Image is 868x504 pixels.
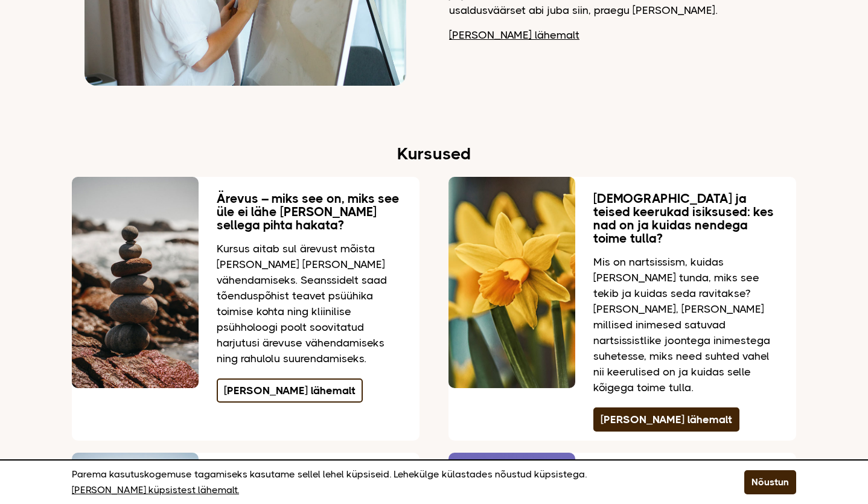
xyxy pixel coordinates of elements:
[593,192,778,245] h3: [DEMOGRAPHIC_DATA] ja teised keerukad isiksused: kes nad on ja kuidas nendega toime tulla?
[72,177,199,388] img: Rannas teineteise peale hoolikalt laotud kivid, mis hoiavad tasakaalu
[72,146,796,162] h2: Kursused
[593,407,739,432] a: [PERSON_NAME] lähemalt
[449,27,579,43] a: [PERSON_NAME] lähemalt
[593,254,778,395] p: Mis on nartsissism, kuidas [PERSON_NAME] tunda, miks see tekib ja kuidas seda ravitakse? [PERSON_...
[217,241,401,366] p: Kursus aitab sul ärevust mõista [PERSON_NAME] [PERSON_NAME] vähendamiseks. Seanssidelt saad tõend...
[72,467,714,498] p: Parema kasutuskogemuse tagamiseks kasutame sellel lehel küpsiseid. Lehekülge külastades nõustud k...
[217,378,363,403] a: [PERSON_NAME] lähemalt
[217,192,401,232] h3: Ärevus – miks see on, miks see üle ei lähe [PERSON_NAME] sellega pihta hakata?
[72,482,239,498] a: [PERSON_NAME] küpsistest lähemalt.
[448,177,575,388] img: Nartsissid
[744,470,796,494] button: Nõustun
